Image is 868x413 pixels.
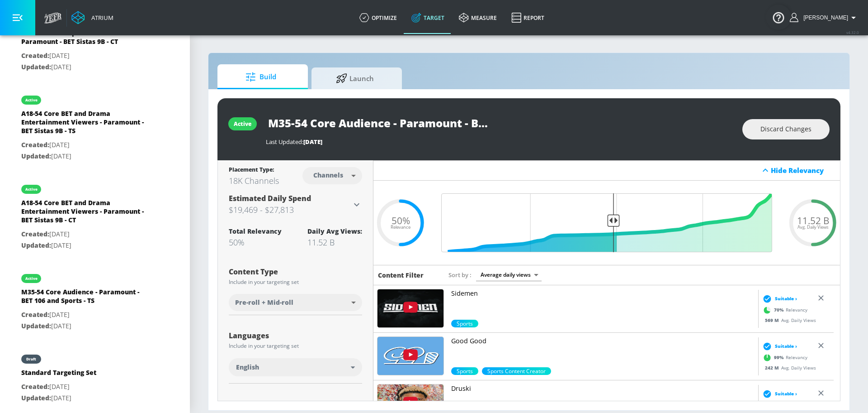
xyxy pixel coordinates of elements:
a: Target [404,1,452,34]
span: Created: [21,230,49,238]
a: optimize [352,1,404,34]
span: Suitable › [775,390,797,397]
div: activeM35-54 Core Audience - Paramount - BET 106 and Sports - TSCreated:[DATE]Updated:[DATE] [14,265,175,338]
p: [DATE] [21,151,148,162]
div: active [25,187,38,192]
span: Created: [21,382,49,391]
div: 50% [229,237,282,248]
span: Discard Changes [760,124,811,135]
span: 99 % [774,354,786,361]
span: Created: [21,310,49,319]
div: Relevancy [760,303,807,317]
div: active [234,120,251,128]
h6: Content Filter [378,271,424,279]
p: [DATE] [21,393,96,404]
span: Avg. Daily Views [797,225,829,230]
a: Report [504,1,552,34]
div: activeA18-54 Core BET and Drama Entertainment Viewers - Paramount - BET Sistas 9B - CTCreated:[DA... [14,176,175,258]
p: [DATE] [21,309,148,321]
div: Average daily views [476,269,542,281]
div: Hide Relevancy [771,166,835,175]
span: Estimated Daily Spend [229,193,311,203]
p: [DATE] [21,381,96,393]
button: [PERSON_NAME] [790,12,859,23]
div: Suitable › [760,341,797,351]
div: Territories [229,400,362,408]
div: A18-54 Black Representation - Paramount - BET Sistas 9B - CTCreated:[DATE]Updated:[DATE] [14,6,175,79]
img: UUDogdKl7t7NHzQ95aEwkdMw [377,289,443,327]
div: draftStandard Targeting SetCreated:[DATE]Updated:[DATE] [14,346,175,410]
span: Launch [321,67,389,89]
div: Hide Relevancy [373,160,840,181]
span: Suitable › [775,295,797,302]
div: A18-54 Black Representation - Paramount - BET Sistas 9B - CT [21,29,148,50]
span: [DATE] [303,138,322,146]
h3: $19,469 - $27,813 [229,203,351,216]
span: Updated: [21,152,51,160]
img: UUfi-mPMOmche6WI-jkvnGXw [377,337,443,375]
div: A18-54 Core BET and Drama Entertainment Viewers - Paramount - BET Sistas 9B - CT [21,198,148,229]
p: [DATE] [21,139,148,151]
p: [DATE] [21,229,148,240]
button: Open Resource Center [766,5,791,30]
span: Updated: [21,62,51,71]
span: 11.52 B [797,216,829,225]
a: measure [452,1,504,34]
span: 569 M [765,317,781,323]
div: Avg. Daily Views [760,317,816,323]
span: Created: [21,51,49,60]
span: Updated: [21,322,51,330]
p: Good Good [451,336,755,346]
div: 70.0% [451,320,478,327]
div: activeA18-54 Core BET and Drama Entertainment Viewers - Paramount - BET Sistas 9B - TSCreated:[DA... [14,86,175,168]
span: 70 % [774,307,786,313]
span: Sports [451,320,478,327]
p: [DATE] [21,50,148,62]
span: Sort by [448,271,472,279]
span: Suitable › [775,343,797,350]
p: [DATE] [21,321,148,332]
div: Include in your targeting set [229,279,362,285]
div: Include in your targeting set [229,343,362,349]
span: Relevance [391,225,410,230]
span: Sports Content Creator [482,367,551,375]
div: 99.0% [451,367,478,375]
p: [DATE] [21,240,148,251]
span: v 4.32.0 [846,30,859,35]
a: Good Good [451,336,755,367]
div: Placement Type: [229,166,279,175]
a: Sidemen [451,289,755,320]
span: Build [226,66,295,88]
div: M35-54 Core Audience - Paramount - BET 106 and Sports - TS [21,288,148,309]
div: 11.52 B [307,237,362,248]
button: Discard Changes [742,119,830,139]
div: Total Relevancy [229,227,282,235]
span: English [236,363,259,372]
p: Sidemen [451,289,755,298]
div: draft [26,357,36,361]
div: Last Updated: [266,138,733,146]
div: Atrium [88,14,113,22]
div: English [229,358,362,376]
span: Created: [21,140,49,149]
div: Suitable › [760,294,797,303]
span: 242 M [765,364,781,370]
div: A18-54 Core BET and Drama Entertainment Viewers - Paramount - BET Sistas 9B - TS [21,109,148,139]
div: Content Type [229,268,362,275]
div: Languages [229,332,362,339]
div: Standard Targeting Set [21,368,96,381]
span: login as: samantha.yip@zefr.com [800,14,848,21]
span: Pre-roll + Mid-roll [235,298,293,307]
span: Sports [451,367,478,375]
span: Updated: [21,394,51,402]
span: 50% [392,216,410,225]
div: Relevancy [760,351,807,364]
div: Estimated Daily Spend$19,469 - $27,813 [229,193,362,216]
div: Avg. Daily Views [760,364,816,371]
p: [DATE] [21,62,148,73]
div: Relevancy [760,398,811,412]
